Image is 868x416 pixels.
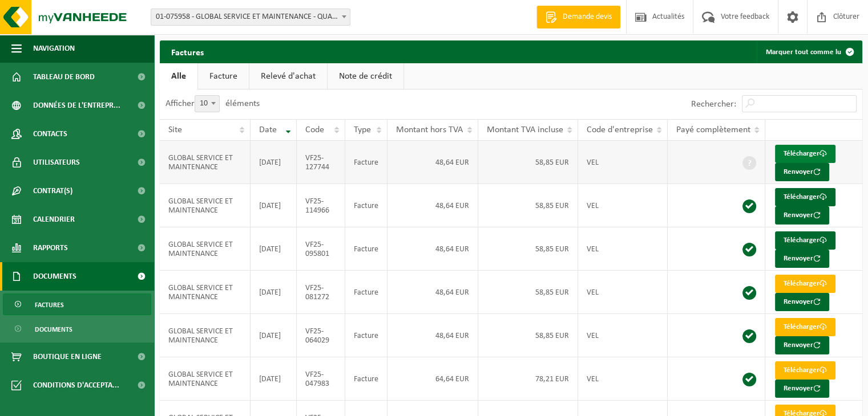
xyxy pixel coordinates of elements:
span: Demande devis [560,11,615,23]
span: 10 [195,96,219,112]
span: Navigation [33,34,75,63]
td: VEL [578,314,668,357]
span: Utilisateurs [33,148,80,177]
td: 48,64 EUR [387,314,478,357]
td: GLOBAL SERVICE ET MAINTENANCE [160,227,251,271]
td: 58,85 EUR [478,184,578,227]
td: 48,64 EUR [387,227,478,271]
td: 78,21 EUR [478,357,578,401]
label: Afficher éléments [165,99,260,108]
button: Renvoyer [775,293,829,311]
td: Facture [345,141,387,184]
td: [DATE] [251,184,296,227]
td: 58,85 EUR [478,227,578,271]
td: [DATE] [251,227,296,271]
h2: Factures [160,40,215,63]
span: Site [168,125,182,134]
a: Télécharger [775,231,835,250]
span: Documents [33,262,76,291]
button: Renvoyer [775,250,829,268]
td: [DATE] [251,314,296,357]
a: Télécharger [775,275,835,293]
a: Factures [3,293,151,315]
span: Boutique en ligne [33,342,102,371]
button: Renvoyer [775,380,829,398]
span: 01-075958 - GLOBAL SERVICE ET MAINTENANCE - QUAREGNON [151,9,350,25]
span: Tableau de bord [33,63,95,91]
span: Rapports [33,234,68,262]
label: Rechercher: [691,100,736,109]
td: [DATE] [251,271,296,314]
td: 48,64 EUR [387,141,478,184]
a: Note de crédit [328,63,403,89]
td: [DATE] [251,141,296,184]
a: Documents [3,318,151,340]
span: Montant hors TVA [396,125,463,134]
td: Facture [345,227,387,271]
td: GLOBAL SERVICE ET MAINTENANCE [160,141,251,184]
td: 58,85 EUR [478,314,578,357]
button: Renvoyer [775,336,829,354]
a: Télécharger [775,145,835,163]
span: Données de l'entrepr... [33,91,120,120]
td: VF25-114966 [297,184,346,227]
button: Renvoyer [775,163,829,181]
span: Contacts [33,120,67,148]
span: Calendrier [33,205,75,234]
td: GLOBAL SERVICE ET MAINTENANCE [160,357,251,401]
td: 58,85 EUR [478,271,578,314]
a: Télécharger [775,318,835,336]
span: Contrat(s) [33,177,72,205]
button: Marquer tout comme lu [757,40,861,63]
td: Facture [345,314,387,357]
a: Télécharger [775,361,835,380]
td: Facture [345,271,387,314]
span: Documents [35,319,72,340]
td: GLOBAL SERVICE ET MAINTENANCE [160,314,251,357]
span: Factures [35,294,64,316]
span: Date [259,125,277,134]
td: [DATE] [251,357,296,401]
a: Alle [160,63,197,89]
td: VF25-127744 [297,141,346,184]
span: 10 [195,95,220,112]
td: VEL [578,141,668,184]
td: 64,64 EUR [387,357,478,401]
td: 48,64 EUR [387,184,478,227]
span: Code [305,125,324,134]
td: VF25-064029 [297,314,346,357]
a: Relevé d'achat [249,63,327,89]
td: VEL [578,271,668,314]
a: Facture [198,63,249,89]
span: Type [354,125,371,134]
a: Demande devis [536,6,620,28]
td: GLOBAL SERVICE ET MAINTENANCE [160,184,251,227]
td: VF25-081272 [297,271,346,314]
td: VEL [578,357,668,401]
span: 01-075958 - GLOBAL SERVICE ET MAINTENANCE - QUAREGNON [151,9,350,26]
span: Conditions d'accepta... [33,371,119,399]
td: VEL [578,227,668,271]
td: Facture [345,357,387,401]
td: 48,64 EUR [387,271,478,314]
span: Code d'entreprise [587,125,653,134]
td: Facture [345,184,387,227]
a: Télécharger [775,188,835,206]
button: Renvoyer [775,206,829,225]
span: Payé complètement [676,125,750,134]
td: VF25-047983 [297,357,346,401]
td: GLOBAL SERVICE ET MAINTENANCE [160,271,251,314]
td: 58,85 EUR [478,141,578,184]
td: VEL [578,184,668,227]
span: Montant TVA incluse [487,125,563,134]
td: VF25-095801 [297,227,346,271]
